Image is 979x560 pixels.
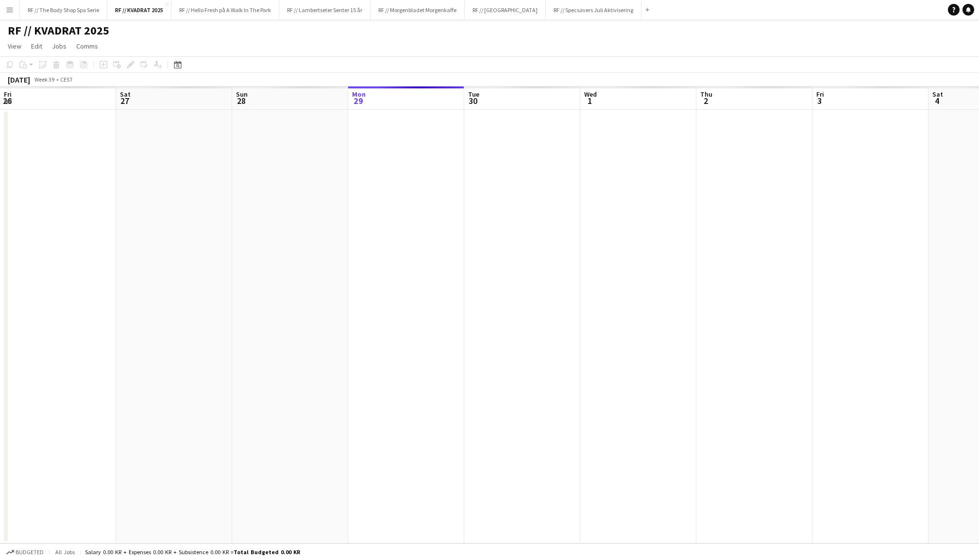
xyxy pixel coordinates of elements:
span: Tue [468,90,479,99]
span: 29 [351,95,366,106]
button: Budgeted [5,547,45,558]
span: Edit [31,42,42,51]
button: RF // [GEOGRAPHIC_DATA] [465,0,546,19]
button: RF // The Body Shop Spa Serie [20,0,107,19]
button: RF // Hello Fresh på A Walk In The Park [171,0,279,19]
span: 27 [118,95,131,106]
div: CEST [60,76,73,83]
span: Jobs [52,42,67,51]
a: Comms [72,40,102,52]
div: [DATE] [8,75,30,85]
button: RF // KVADRAT 2025 [107,0,171,19]
span: Mon [352,90,366,99]
span: Wed [584,90,597,99]
button: RF // Morgenbladet Morgenkaffe [371,0,465,19]
button: RF // Lambertseter Senter 15 år [279,0,371,19]
span: Total Budgeted 0.00 KR [234,548,300,556]
span: Sun [236,90,248,99]
a: Edit [27,40,46,52]
span: Sat [932,90,943,99]
button: RF // Specsavers Juli Aktivisering [546,0,641,19]
span: Fri [816,90,824,99]
span: 30 [467,95,479,106]
div: Salary 0.00 KR + Expenses 0.00 KR + Subsistence 0.00 KR = [85,548,300,556]
a: View [4,40,25,52]
span: 26 [2,95,12,106]
span: 2 [699,95,712,106]
span: Week 39 [32,76,56,83]
span: Comms [76,42,98,51]
h1: RF // KVADRAT 2025 [8,23,109,38]
span: 4 [931,95,943,106]
span: Sat [120,90,131,99]
span: Budgeted [16,549,44,556]
span: Fri [4,90,12,99]
span: 1 [583,95,597,106]
span: 28 [235,95,248,106]
span: All jobs [53,548,77,556]
span: 3 [815,95,824,106]
span: View [8,42,21,51]
a: Jobs [48,40,70,52]
span: Thu [700,90,712,99]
